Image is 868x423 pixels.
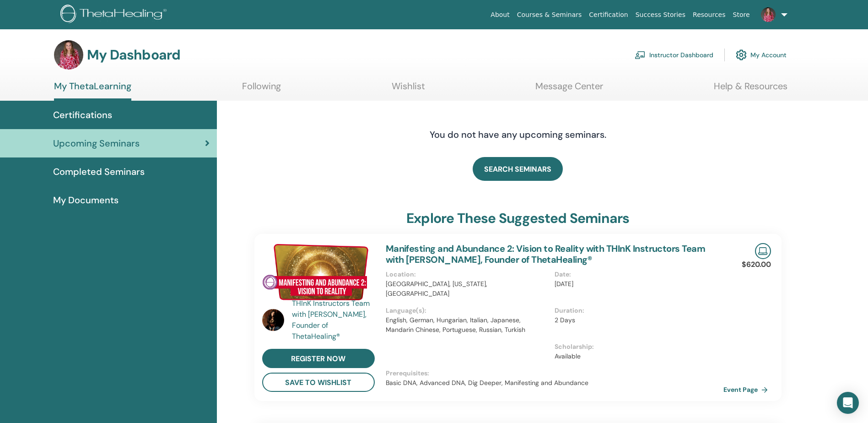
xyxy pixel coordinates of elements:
span: register now [291,354,345,363]
a: Manifesting and Abundance 2: Vision to Reality with THInK Instructors Team with [PERSON_NAME], Fo... [386,243,705,266]
img: Manifesting and Abundance 2: Vision to Reality [262,243,375,301]
a: Resources [689,6,729,23]
a: My Account [736,45,787,65]
span: Upcoming Seminars [53,136,140,150]
a: THInK Instructors Team with [PERSON_NAME], Founder of ThetaHealing® [292,298,377,342]
span: SEARCH SEMINARS [484,164,551,174]
p: Language(s) : [386,306,549,315]
p: 2 Days [555,315,718,325]
h3: My Dashboard [87,47,180,63]
p: Location : [386,270,549,279]
a: Store [729,6,754,23]
p: [DATE] [555,279,718,289]
img: Live Online Seminar [755,243,771,259]
a: Wishlist [392,81,425,98]
a: Help & Resources [714,81,787,98]
a: SEARCH SEMINARS [473,157,563,181]
a: About [487,6,513,23]
img: default.jpg [761,7,776,22]
span: Completed Seminars [53,165,145,179]
a: Event Page [723,383,771,396]
p: Duration : [555,306,718,315]
a: register now [262,349,375,368]
a: Instructor Dashboard [635,45,713,65]
a: Success Stories [632,6,689,23]
a: Courses & Seminars [513,6,586,23]
a: My ThetaLearning [54,81,131,101]
span: Certifications [53,108,112,122]
a: Following [242,81,281,98]
img: logo.png [60,5,170,25]
h4: You do not have any upcoming seminars. [374,129,662,140]
p: Prerequisites : [386,369,723,378]
div: Open Intercom Messenger [837,392,859,414]
span: My Documents [53,193,119,207]
p: English, German, Hungarian, Italian, Japanese, Mandarin Chinese, Portuguese, Russian, Turkish [386,315,549,335]
img: default.jpg [54,40,83,70]
p: Scholarship : [555,342,718,352]
button: save to wishlist [262,373,375,392]
p: Date : [555,270,718,279]
img: cog.svg [736,47,747,63]
a: Certification [585,6,631,23]
p: $620.00 [742,259,771,270]
img: chalkboard-teacher.svg [635,51,646,59]
a: Message Center [535,81,603,98]
h3: explore these suggested seminars [406,210,629,227]
img: default.jpg [262,309,284,331]
p: Available [555,352,718,361]
p: Basic DNA, Advanced DNA, Dig Deeper, Manifesting and Abundance [386,378,723,388]
p: [GEOGRAPHIC_DATA], [US_STATE], [GEOGRAPHIC_DATA] [386,279,549,298]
